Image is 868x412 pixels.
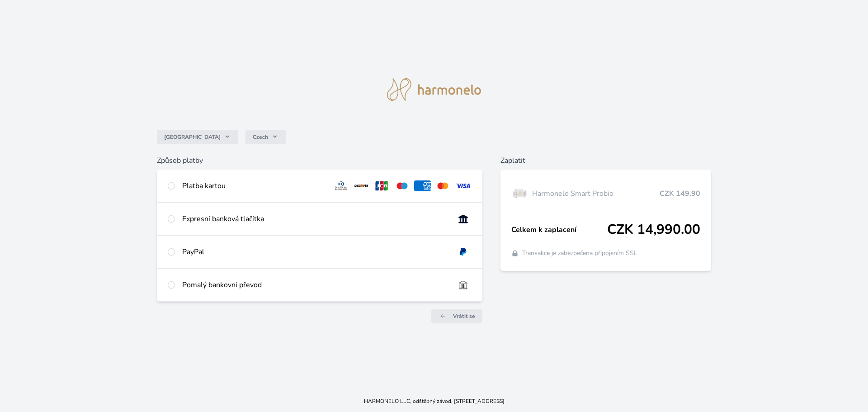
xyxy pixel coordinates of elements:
[157,130,238,144] button: [GEOGRAPHIC_DATA]
[164,133,221,141] span: [GEOGRAPHIC_DATA]
[511,224,608,235] span: Celkem k zaplacení
[245,130,286,144] button: Czech
[431,309,482,323] a: Vrátit se
[387,78,481,101] img: logo.svg
[511,182,528,205] img: Box-6-lahvi-SMART-PROBIO-1_(1)-lo.png
[157,155,482,166] h6: Způsob platby
[394,180,410,191] img: maestro.svg
[182,246,448,257] div: PayPal
[453,313,475,320] span: Vrátit se
[500,155,712,166] h6: Zaplatit
[660,188,700,199] span: CZK 149.90
[414,180,431,191] img: amex.svg
[253,133,268,141] span: Czech
[607,222,700,238] span: CZK 14,990.00
[333,180,349,191] img: diners.svg
[455,180,472,191] img: visa.svg
[182,279,448,290] div: Pomalý bankovní převod
[522,249,637,258] span: Transakce je zabezpečena připojením SSL
[455,246,472,257] img: paypal.svg
[373,180,390,191] img: jcb.svg
[455,213,472,224] img: onlineBanking_CZ.svg
[434,180,451,191] img: mc.svg
[532,188,660,199] span: Harmonelo Smart Probio
[353,180,370,191] img: discover.svg
[455,279,472,290] img: bankTransfer_IBAN.svg
[182,213,448,224] div: Expresní banková tlačítka
[182,180,326,191] div: Platba kartou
